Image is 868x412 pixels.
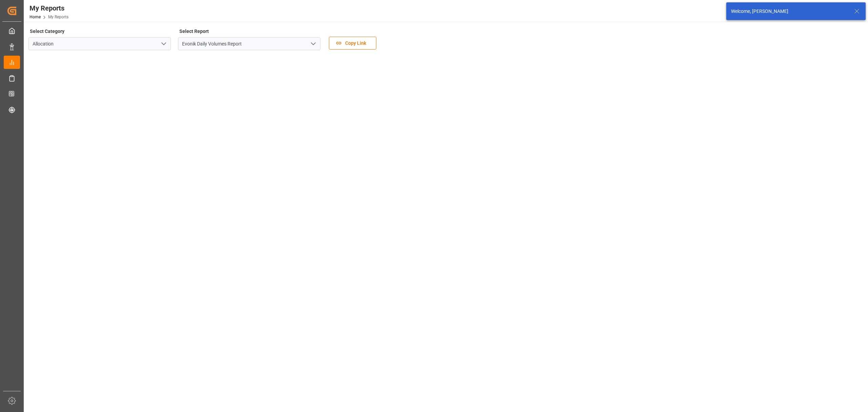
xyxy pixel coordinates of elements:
[308,39,318,49] button: open menu
[28,37,171,50] input: Type to search/select
[178,37,320,50] input: Type to search/select
[731,8,848,15] div: Welcome, [PERSON_NAME]
[329,37,376,50] button: Copy Link
[29,15,41,19] a: Home
[178,26,210,36] label: Select Report
[28,26,65,36] label: Select Category
[342,40,370,47] span: Copy Link
[29,3,68,13] div: My Reports
[158,39,169,49] button: open menu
